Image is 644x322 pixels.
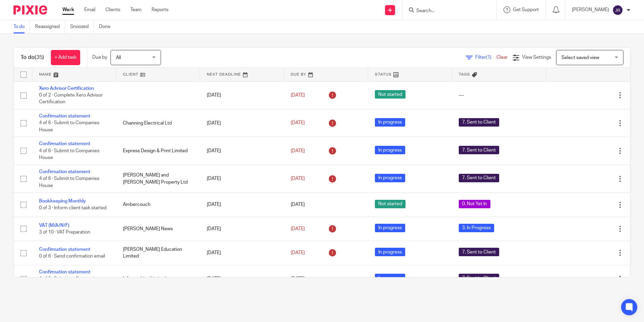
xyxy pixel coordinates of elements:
span: In progress [375,274,405,282]
td: Channing Electrical Ltd [116,109,200,137]
span: 3 of 10 · VAT Preparation [39,230,90,235]
span: View Settings [522,55,551,60]
span: All [116,55,121,60]
span: [DATE] [291,226,305,231]
span: Tags [459,73,470,76]
p: [PERSON_NAME] [572,6,609,13]
td: [DATE] [200,137,284,165]
span: [DATE] [291,203,305,207]
span: Filter [475,55,496,60]
span: [DATE] [291,250,305,255]
a: VAT (M/A/N/F) [39,223,69,228]
td: [DATE] [200,217,284,241]
span: 4 of 6 · Submit to Companies House [39,276,99,288]
span: 7. Sent to Client [459,174,499,182]
span: [DATE] [291,121,305,126]
a: Xero Advisor Certification [39,86,94,91]
a: Clear [496,55,508,60]
span: (35) [35,55,44,60]
span: Not started [375,200,406,208]
img: Pixie [13,5,47,15]
td: [DATE] [200,265,284,293]
a: Work [62,6,74,13]
span: 3. In Progress [459,224,494,232]
span: 4 of 6 · Submit to Companies House [39,149,99,160]
a: Reports [152,6,168,13]
span: In progress [375,174,405,182]
span: In progress [375,118,405,127]
span: 0. Not Yet In [459,200,490,208]
td: [PERSON_NAME] Education Limited [116,241,200,265]
a: Team [130,6,141,13]
a: To do [13,20,30,33]
a: + Add task [51,50,80,65]
span: 4 of 6 · Submit to Companies House [39,121,99,133]
span: 0 of 3 · Inform client task started [39,206,106,211]
input: Search [416,8,476,14]
span: 7. Sent to Client [459,248,499,256]
td: [DATE] [200,81,284,109]
span: In progress [375,248,405,256]
a: Confirmation statement [39,114,90,118]
span: [DATE] [291,149,305,153]
span: [DATE] [291,93,305,98]
a: Bookkeeping Monthly [39,199,86,204]
span: (1) [486,55,491,60]
span: 7. Sent to Client [459,146,499,154]
td: [DATE] [200,241,284,265]
span: 7. Sent to Client [459,274,499,282]
td: [PERSON_NAME] News [116,217,200,241]
td: Express Design & Print Limited [116,137,200,165]
a: Snoozed [70,20,94,33]
a: Reassigned [35,20,65,33]
span: 0 of 2 · Complete Xero Advisor Certification [39,93,103,105]
div: --- [459,92,540,99]
a: Clients [105,6,120,13]
a: Confirmation statement [39,270,90,274]
td: [DATE] [200,165,284,192]
td: [DATE] [200,109,284,137]
a: Done [99,20,116,33]
span: In progress [375,224,405,232]
td: [DATE] [200,193,284,217]
td: Ambercouch [116,193,200,217]
td: [PERSON_NAME] and [PERSON_NAME] Property Ltd [116,165,200,192]
img: svg%3E [612,5,623,16]
a: Confirmation statement [39,141,90,146]
h1: To do [21,54,44,61]
a: Email [84,6,95,13]
span: In progress [375,146,405,154]
a: Confirmation statement [39,247,90,252]
span: [DATE] [291,176,305,181]
span: Get Support [513,7,539,12]
span: 4 of 6 · Submit to Companies House [39,176,99,188]
span: [DATE] [291,276,305,281]
p: Due by [92,54,107,61]
a: Confirmation statement [39,169,90,174]
span: Not started [375,90,406,99]
span: 0 of 6 · Send confirmation email [39,254,105,259]
td: Infographics Limited [116,265,200,293]
span: 7. Sent to Client [459,118,499,127]
span: Select saved view [561,55,599,60]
